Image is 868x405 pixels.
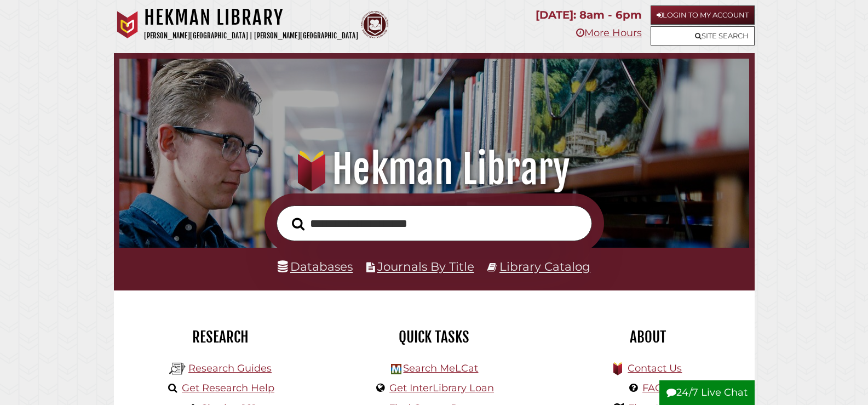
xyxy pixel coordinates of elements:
[292,217,304,231] i: Search
[144,5,358,30] h1: Hekman Library
[114,11,141,38] img: Calvin University
[651,26,755,45] a: Site Search
[278,259,353,273] a: Databases
[188,362,272,374] a: Research Guides
[144,30,358,42] p: [PERSON_NAME][GEOGRAPHIC_DATA] | [PERSON_NAME][GEOGRAPHIC_DATA]
[536,5,642,25] p: [DATE]: 8am - 6pm
[642,382,668,394] a: FAQs
[132,145,735,193] h1: Hekman Library
[286,214,310,234] button: Search
[576,27,642,39] a: More Hours
[403,362,478,374] a: Search MeLCat
[651,5,755,25] a: Login to My Account
[389,382,494,394] a: Get InterLibrary Loan
[377,259,474,273] a: Journals By Title
[361,11,388,38] img: Calvin Theological Seminary
[391,364,401,374] img: Hekman Library Logo
[336,328,533,346] h2: Quick Tasks
[122,328,319,346] h2: Research
[499,259,590,273] a: Library Catalog
[169,361,186,377] img: Hekman Library Logo
[628,362,682,374] a: Contact Us
[182,382,274,394] a: Get Research Help
[549,328,746,346] h2: About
